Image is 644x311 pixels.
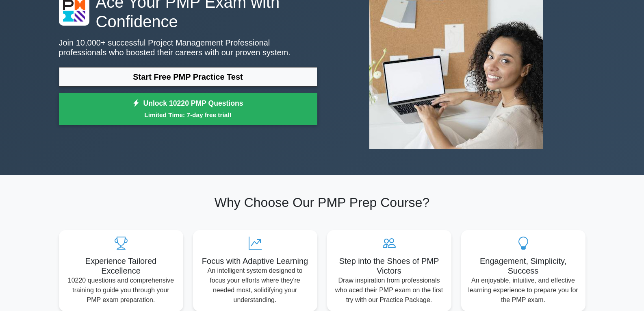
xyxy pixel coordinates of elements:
[468,276,579,305] p: An enjoyable, intuitive, and effective learning experience to prepare you for the PMP exam.
[59,38,317,57] p: Join 10,000+ successful Project Management Professional professionals who boosted their careers w...
[65,256,177,276] h5: Experience Tailored Excellence
[334,256,445,276] h5: Step into the Shoes of PMP Victors
[59,67,317,87] a: Start Free PMP Practice Test
[59,93,317,125] a: Unlock 10220 PMP QuestionsLimited Time: 7-day free trial!
[69,110,307,120] small: Limited Time: 7-day free trial!
[199,256,311,266] h5: Focus with Adaptive Learning
[468,256,579,276] h5: Engagement, Simplicity, Success
[199,266,311,305] p: An intelligent system designed to focus your efforts where they're needed most, solidifying your ...
[334,276,445,305] p: Draw inspiration from professionals who aced their PMP exam on the first try with our Practice Pa...
[65,276,177,305] p: 10220 questions and comprehensive training to guide you through your PMP exam preparation.
[59,195,585,210] h2: Why Choose Our PMP Prep Course?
